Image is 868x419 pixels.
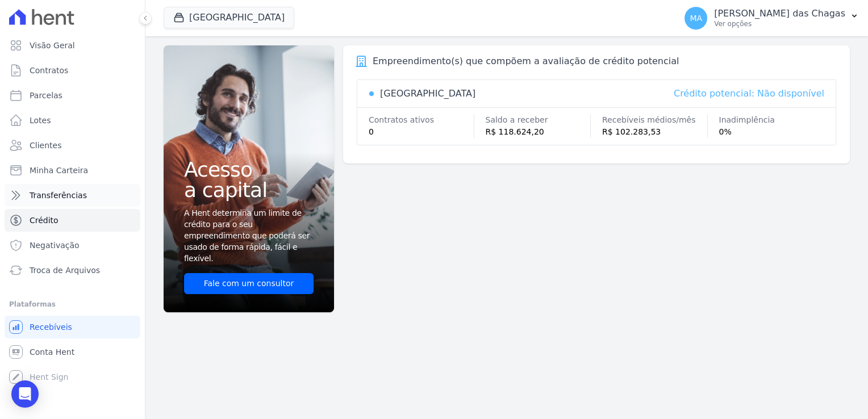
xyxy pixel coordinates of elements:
[30,165,88,176] span: Minha Carteira
[5,134,140,157] a: Clientes
[184,273,314,294] a: Fale com um consultor
[5,316,140,338] a: Recebíveis
[184,207,311,264] span: A Hent determina um limite de crédito para o seu empreendimento que poderá ser usado de forma ráp...
[30,40,75,51] span: Visão Geral
[675,2,868,34] button: MA [PERSON_NAME] das Chagas Ver opções
[373,55,679,68] div: Empreendimento(s) que compõem a avaliação de crédito potencial
[690,14,702,22] span: MA
[602,114,707,126] div: Recebíveis médios/mês
[184,160,314,180] span: Acesso
[486,126,591,138] div: R$ 118.624,20
[5,234,140,257] a: Negativação
[719,126,825,138] div: 0%
[30,265,100,276] span: Troca de Arquivos
[30,65,68,76] span: Contratos
[486,114,591,126] div: Saldo a receber
[30,140,61,151] span: Clientes
[5,341,140,363] a: Conta Hent
[9,298,136,311] div: Plataformas
[164,7,294,28] button: [GEOGRAPHIC_DATA]
[5,109,140,132] a: Lotes
[30,240,80,251] span: Negativação
[30,321,72,333] span: Recebíveis
[5,59,140,82] a: Contratos
[5,159,140,182] a: Minha Carteira
[380,87,475,100] div: [GEOGRAPHIC_DATA]
[11,380,39,408] div: Open Intercom Messenger
[719,114,825,126] div: Inadimplência
[5,84,140,107] a: Parcelas
[5,259,140,282] a: Troca de Arquivos
[30,190,87,201] span: Transferências
[5,34,140,57] a: Visão Geral
[674,87,824,100] div: Crédito potencial: Não disponível
[714,8,845,19] p: [PERSON_NAME] das Chagas
[369,114,474,126] div: Contratos ativos
[184,180,314,200] span: a capital
[30,346,74,358] span: Conta Hent
[30,215,59,226] span: Crédito
[5,209,140,232] a: Crédito
[602,126,707,138] div: R$ 102.283,53
[714,19,845,28] p: Ver opções
[5,184,140,207] a: Transferências
[30,115,51,126] span: Lotes
[369,126,474,138] div: 0
[30,90,62,101] span: Parcelas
